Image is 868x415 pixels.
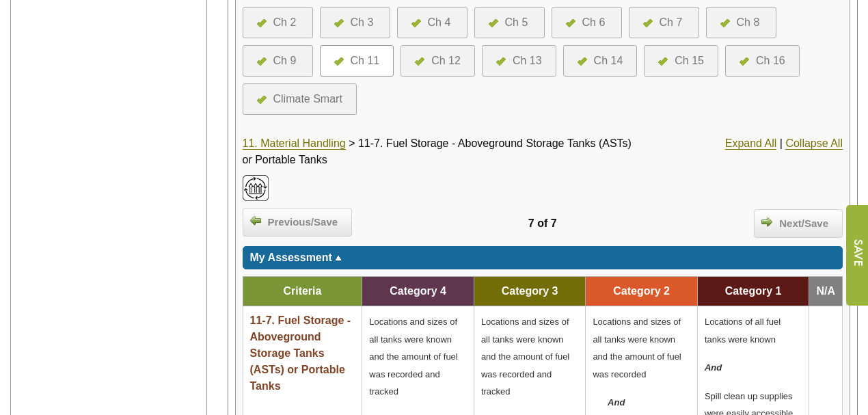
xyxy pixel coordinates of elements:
[720,19,730,27] img: icon-all-questions-answered.png
[428,14,451,31] div: Ch 4
[351,14,374,31] div: Ch 3
[505,14,528,31] div: Ch 5
[283,285,321,297] span: Criteria
[257,19,267,27] img: icon-all-questions-answered.png
[785,137,843,150] a: Collapse All
[369,317,457,397] span: Locations and sizes of all tanks were known and the amount of fuel was recorded and tracked
[257,53,299,69] a: Ch 9
[496,57,506,66] img: icon-all-questions-answered.png
[349,137,355,149] span: >
[243,137,346,150] a: 11. Material Handling
[772,216,835,232] span: Next/Save
[351,53,380,69] div: Ch 11
[335,256,342,260] img: sort_arrow_up.gif
[257,57,267,66] img: icon-all-questions-answered.png
[528,217,557,229] span: 7 of 7
[643,14,685,31] a: Ch 7
[845,205,868,306] input: Submit
[489,14,530,31] a: Ch 5
[415,53,461,69] a: Ch 12
[243,175,269,201] img: HighImpactPracticeSWPIcon38x38.png
[809,277,843,306] td: N/A
[594,53,623,69] div: Ch 14
[705,317,781,345] span: Locations of all fuel tanks were known
[608,397,625,407] em: And
[250,252,332,263] span: My Assessment
[582,14,606,31] div: Ch 6
[334,19,344,27] img: icon-all-questions-answered.png
[566,14,608,31] a: Ch 6
[257,91,342,107] a: Climate Smart
[720,14,762,31] a: Ch 8
[411,19,421,27] img: icon-all-questions-answered.png
[431,53,461,69] div: Ch 12
[756,53,785,69] div: Ch 16
[243,246,843,269] div: Click to toggle my assessment information
[243,137,632,165] span: 11-7. Fuel Storage - Aboveground Storage Tanks (ASTs) or Portable Tanks
[261,215,345,230] span: Previous/Save
[273,91,342,107] div: Climate Smart
[660,14,683,31] div: Ch 7
[250,215,261,226] img: arrow_left.png
[415,57,424,66] img: icon-all-questions-answered.png
[250,314,351,392] span: 11-7. Fuel Storage - Aboveground Storage Tanks (ASTs) or Portable Tanks
[257,96,267,104] img: icon-all-questions-answered.png
[566,19,575,27] img: icon-all-questions-answered.png
[586,277,698,306] td: Category 2
[697,277,809,306] td: Category 1
[658,53,704,69] a: Ch 15
[273,14,297,31] div: Ch 2
[513,53,542,69] div: Ch 13
[675,53,704,69] div: Ch 15
[658,57,668,66] img: icon-all-questions-answered.png
[481,317,569,397] span: Locations and sizes of all tanks were known and the amount of fuel was recorded and tracked
[578,57,587,66] img: icon-all-questions-answered.png
[489,19,498,27] img: icon-all-questions-answered.png
[243,208,353,237] a: Previous/Save
[754,209,843,238] a: Next/Save
[474,277,586,306] td: Category 3
[257,14,299,31] a: Ch 2
[737,14,760,31] div: Ch 8
[593,317,681,379] span: Locations and sizes of all tanks were known and the amount of fuel was recorded
[273,53,297,69] div: Ch 9
[496,53,542,69] a: Ch 13
[334,57,344,66] img: icon-all-questions-answered.png
[725,137,777,150] a: Expand All
[740,53,785,69] a: Ch 16
[334,14,376,31] a: Ch 3
[705,362,722,373] span: And
[411,14,453,31] a: Ch 4
[643,19,653,27] img: icon-all-questions-answered.png
[780,137,783,149] span: |
[362,277,474,306] td: Category 4
[761,216,772,227] img: arrow_right.png
[578,53,623,69] a: Ch 14
[740,57,749,66] img: icon-all-questions-answered.png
